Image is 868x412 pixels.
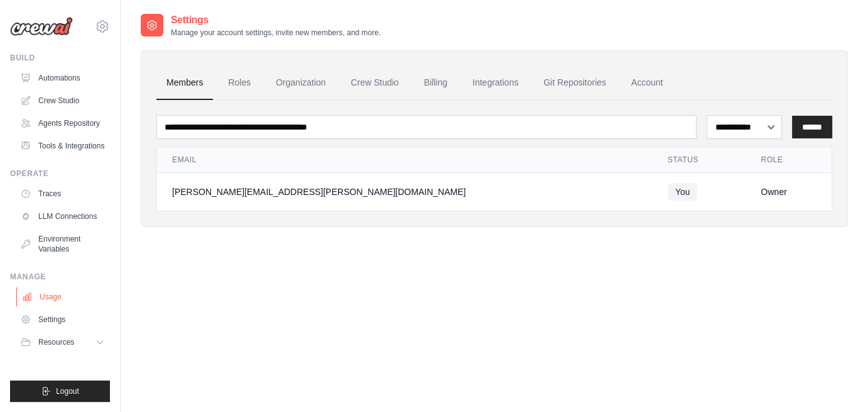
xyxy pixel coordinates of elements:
[10,169,110,179] div: Operate
[533,66,616,100] a: Git Repositories
[621,66,673,100] a: Account
[10,17,73,36] img: Logo
[15,91,110,111] a: Crew Studio
[16,287,111,307] a: Usage
[266,66,335,100] a: Organization
[56,386,79,396] span: Logout
[157,147,653,173] th: Email
[15,136,110,156] a: Tools & Integrations
[15,184,110,204] a: Traces
[746,147,832,173] th: Role
[15,113,110,133] a: Agents Repository
[15,229,110,259] a: Environment Variables
[462,66,528,100] a: Integrations
[172,186,637,198] div: [PERSON_NAME][EMAIL_ADDRESS][PERSON_NAME][DOMAIN_NAME]
[414,66,457,100] a: Billing
[10,272,110,282] div: Manage
[171,28,381,38] p: Manage your account settings, invite new members, and more.
[15,332,110,352] button: Resources
[171,13,381,28] h2: Settings
[653,147,746,173] th: Status
[218,66,261,100] a: Roles
[761,186,816,198] div: Owner
[341,66,409,100] a: Crew Studio
[15,206,110,226] a: LLM Connections
[38,337,74,347] span: Resources
[668,183,698,201] span: You
[156,66,213,100] a: Members
[10,381,110,402] button: Logout
[15,68,110,88] a: Automations
[15,309,110,330] a: Settings
[10,53,110,63] div: Build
